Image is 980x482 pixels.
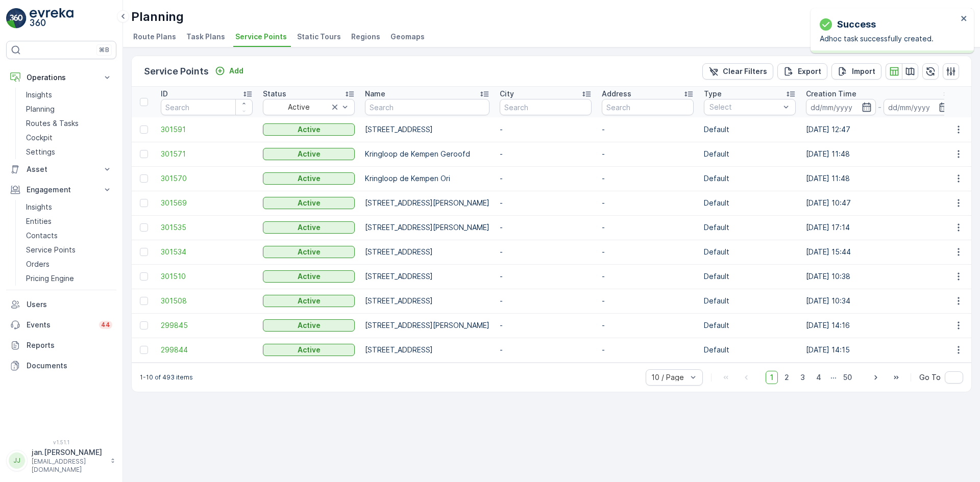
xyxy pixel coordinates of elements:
p: Service Points [144,64,209,79]
button: Active [263,172,355,185]
a: 301571 [161,149,253,159]
p: - [602,124,694,135]
p: [STREET_ADDRESS][PERSON_NAME] [365,320,489,331]
td: [DATE] 10:38 [801,264,958,289]
span: 2 [780,371,794,384]
p: [STREET_ADDRESS] [365,296,489,306]
div: Toggle Row Selected [140,248,148,256]
p: 44 [101,321,110,329]
p: Clear Filters [723,66,767,77]
p: Export [798,66,821,77]
p: - [500,271,592,282]
p: Status [263,89,286,99]
a: Routes & Tasks [22,116,116,131]
button: Asset [6,159,116,180]
input: Search [602,99,694,115]
p: - [500,149,592,159]
p: Default [704,320,796,331]
span: Go To [919,372,941,383]
span: Task Plans [186,32,225,42]
p: - [602,222,694,233]
p: Default [704,296,796,306]
div: JJ [9,452,25,469]
button: Active [263,197,355,209]
a: 301510 [161,271,253,282]
button: Export [777,63,827,80]
a: Pricing Engine [22,271,116,286]
a: 301591 [161,124,253,135]
p: Default [704,222,796,233]
p: Type [704,89,722,99]
span: 301534 [161,247,253,257]
p: Default [704,198,796,208]
span: Geomaps [390,32,425,42]
button: Active [263,123,355,136]
p: Service Points [26,245,76,255]
button: Active [263,319,355,332]
p: Default [704,173,796,184]
p: Address [602,89,631,99]
td: [DATE] 15:44 [801,240,958,264]
p: - [500,222,592,233]
p: Adhoc task successfully created. [820,34,958,44]
p: Cockpit [26,133,53,143]
td: [DATE] 12:47 [801,117,958,142]
button: Add [211,65,248,77]
p: [STREET_ADDRESS] [365,124,489,135]
p: - [602,173,694,184]
p: [STREET_ADDRESS] [365,345,489,355]
p: Creation Time [806,89,856,99]
p: Insights [26,202,52,212]
a: 301508 [161,296,253,306]
p: Active [298,320,321,331]
p: Planning [26,104,55,114]
p: Active [298,198,321,208]
button: close [961,14,968,24]
p: jan.[PERSON_NAME] [32,447,105,458]
a: Settings [22,145,116,159]
p: Insights [26,90,52,100]
span: 301535 [161,222,253,233]
p: - [500,173,592,184]
a: 301569 [161,198,253,208]
span: Route Plans [133,32,176,42]
td: [DATE] 14:16 [801,313,958,338]
p: - [602,271,694,282]
td: [DATE] 10:34 [801,289,958,313]
p: - [500,124,592,135]
input: Search [161,99,253,115]
p: [STREET_ADDRESS] [365,271,489,282]
span: 299845 [161,320,253,331]
button: Engagement [6,180,116,200]
p: Routes & Tasks [26,118,79,129]
td: [DATE] 14:15 [801,338,958,362]
span: 50 [839,371,856,384]
a: Contacts [22,229,116,243]
p: - [602,149,694,159]
span: 3 [796,371,810,384]
input: dd/mm/yyyy [806,99,876,115]
a: 301570 [161,173,253,184]
div: Toggle Row Selected [140,125,148,134]
p: - [500,296,592,306]
p: [EMAIL_ADDRESS][DOMAIN_NAME] [32,458,105,474]
div: Toggle Row Selected [140,346,148,354]
p: Reports [27,340,112,350]
button: Import [831,63,881,80]
td: [DATE] 17:14 [801,215,958,240]
p: Default [704,247,796,257]
p: ... [830,371,837,384]
p: Add [229,66,243,76]
p: [STREET_ADDRESS][PERSON_NAME] [365,198,489,208]
input: dd/mm/yyyy [884,99,953,115]
a: Events44 [6,315,116,335]
td: [DATE] 11:48 [801,142,958,166]
p: ⌘B [99,46,109,54]
button: Active [263,295,355,307]
p: Active [298,271,321,282]
button: Operations [6,67,116,88]
a: Reports [6,335,116,356]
